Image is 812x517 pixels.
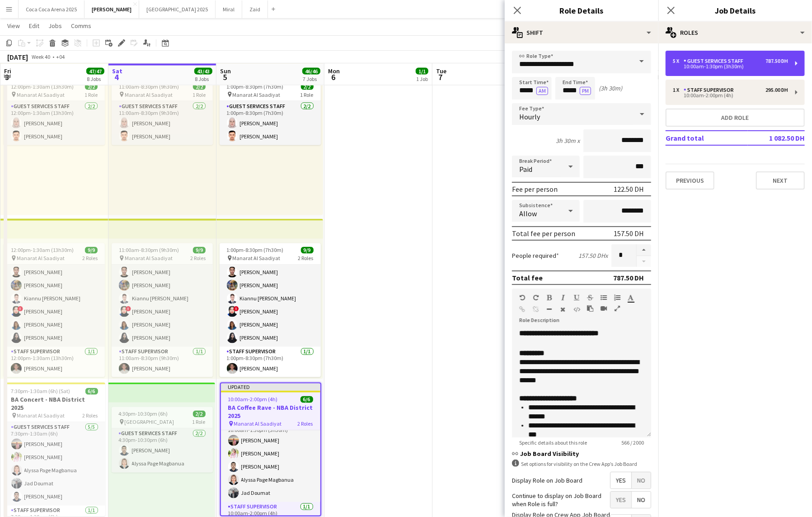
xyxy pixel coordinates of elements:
[220,101,321,145] app-card-role: Guest Services Staff2/21:00pm-8:30pm (7h30m)[PERSON_NAME][PERSON_NAME]
[216,0,242,18] button: Miral
[512,492,610,508] label: Continue to display on Job Board when Role is full?
[632,472,651,489] span: No
[45,20,66,32] a: Jobs
[673,58,684,64] div: 5 x
[573,306,580,313] button: HTML Code
[416,68,428,75] span: 1/1
[7,22,20,30] span: View
[4,224,105,347] app-card-role: [PERSON_NAME][PERSON_NAME][PERSON_NAME][PERSON_NAME]Kiannu [PERSON_NAME]![PERSON_NAME][PERSON_NAM...
[519,165,532,174] span: Paid
[221,404,320,420] h3: BA Coffee Rave - NBA District 2025
[111,72,122,82] span: 4
[193,247,206,254] span: 9/9
[300,396,313,403] span: 6/6
[512,476,582,484] label: Display Role on Job Board
[666,171,714,190] button: Previous
[512,251,559,260] label: People required
[587,305,593,312] button: Paste as plain text
[67,20,95,32] a: Comms
[4,396,105,412] h3: BA Concert - NBA District 2025
[85,83,98,90] span: 2/2
[190,255,206,262] span: 2 Roles
[684,87,737,93] div: Staff Supervisor
[17,255,65,262] span: Manarat Al Saadiyat
[512,460,651,468] div: Set options for visibility on the Crew App’s Job Board
[632,492,651,508] span: No
[673,87,684,93] div: 1 x
[556,137,580,145] div: 3h 30m x
[234,306,239,312] span: !
[85,388,98,395] span: 6/6
[673,93,788,98] div: 10:00am-2:00pm (4h)
[112,407,213,473] div: 4:30pm-10:30pm (6h)2/2 [GEOGRAPHIC_DATA]1 RoleGuest Services Staff2/24:30pm-10:30pm (6h)[PERSON_N...
[599,84,622,92] div: (3h 30m)
[17,91,65,98] span: Manarat Al Saadiyat
[220,243,321,377] app-job-card: 1:00pm-8:30pm (7h30m)9/9 Manarat Al Saadiyat2 Roles[PERSON_NAME][PERSON_NAME][PERSON_NAME][PERSON...
[56,53,65,60] div: +04
[220,347,321,378] app-card-role: Staff Supervisor1/11:00pm-8:30pm (7h30m)[PERSON_NAME]
[587,294,593,301] button: Strikethrough
[220,80,321,145] app-job-card: 1:00pm-8:30pm (7h30m)2/2 Manarat Al Saadiyat1 RoleGuest Services Staff2/21:00pm-8:30pm (7h30m)[PE...
[48,22,62,30] span: Jobs
[327,72,340,82] span: 6
[83,413,98,419] span: 2 Roles
[560,306,566,313] button: Clear Formatting
[126,306,131,312] span: !
[71,22,91,30] span: Comms
[233,255,281,262] span: Manarat Al Saadiyat
[84,91,98,98] span: 1 Role
[4,80,105,145] app-job-card: 12:00pm-1:30am (13h30m) (Sat)2/2 Manarat Al Saadiyat1 RoleGuest Services Staff2/212:00pm-1:30am (...
[658,5,812,16] h3: Job Details
[18,306,23,312] span: !
[87,76,104,82] div: 8 Jobs
[112,101,213,145] app-card-role: Guest Services Staff2/211:00am-8:30pm (9h30m)[PERSON_NAME][PERSON_NAME]
[221,419,320,502] app-card-role: Guest Services Staff5/510:00am-1:30pm (3h30m)[PERSON_NAME][PERSON_NAME][PERSON_NAME]Alyssa Page M...
[112,347,213,378] app-card-role: Staff Supervisor1/111:00am-8:30pm (9h30m)[PERSON_NAME]
[301,83,314,90] span: 2/2
[194,68,212,75] span: 43/43
[573,294,580,301] button: Underline
[234,421,282,427] span: Manarat Al Saadiyat
[193,83,206,90] span: 2/2
[220,224,321,347] app-card-role: [PERSON_NAME][PERSON_NAME][PERSON_NAME][PERSON_NAME]Kiannu [PERSON_NAME]![PERSON_NAME][PERSON_NAM...
[614,229,644,238] div: 157.50 DH
[30,53,52,60] span: Week 40
[125,419,174,426] span: [GEOGRAPHIC_DATA]
[578,251,608,260] div: 157.50 DH x
[112,224,213,347] app-card-role: [PERSON_NAME][PERSON_NAME][PERSON_NAME][PERSON_NAME]Kiannu [PERSON_NAME]![PERSON_NAME][PERSON_NAM...
[112,67,122,75] span: Sat
[11,83,85,90] span: 12:00pm-1:30am (13h30m) (Sat)
[614,294,620,301] button: Ordered List
[301,247,314,254] span: 9/9
[85,247,98,254] span: 9/9
[242,0,268,18] button: Zaid
[435,72,446,82] span: 7
[125,91,173,98] span: Manarat Al Saadiyat
[546,306,553,313] button: Horizontal Line
[748,131,805,145] td: 1 082.50 DH
[119,83,179,90] span: 11:00am-8:30pm (9h30m)
[505,5,658,16] h3: Role Details
[4,20,23,32] a: View
[112,243,213,377] app-job-card: 11:00am-8:30pm (9h30m)9/9 Manarat Al Saadiyat2 Roles[PERSON_NAME][PERSON_NAME][PERSON_NAME][PERSO...
[29,22,39,30] span: Edit
[765,87,788,93] div: 295.00 DH
[17,413,65,419] span: Manarat Al Saadiyat
[628,294,634,301] button: Text Color
[416,76,428,82] div: 1 Job
[227,83,284,90] span: 1:00pm-8:30pm (7h30m)
[4,243,105,377] app-job-card: 12:00pm-1:30am (13h30m) (Sat)9/9 Manarat Al Saadiyat2 Roles[PERSON_NAME][PERSON_NAME][PERSON_NAME...
[298,421,313,427] span: 2 Roles
[666,131,748,145] td: Grand total
[25,20,43,32] a: Edit
[436,67,446,75] span: Tue
[11,388,70,395] span: 7:30pm-1:30am (6h) (Sat)
[220,383,321,517] app-job-card: Updated10:00am-2:00pm (4h)6/6BA Coffee Rave - NBA District 2025 Manarat Al Saadiyat2 RolesGuest S...
[756,171,805,190] button: Next
[228,396,278,403] span: 10:00am-2:00pm (4h)
[512,273,543,282] div: Total fee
